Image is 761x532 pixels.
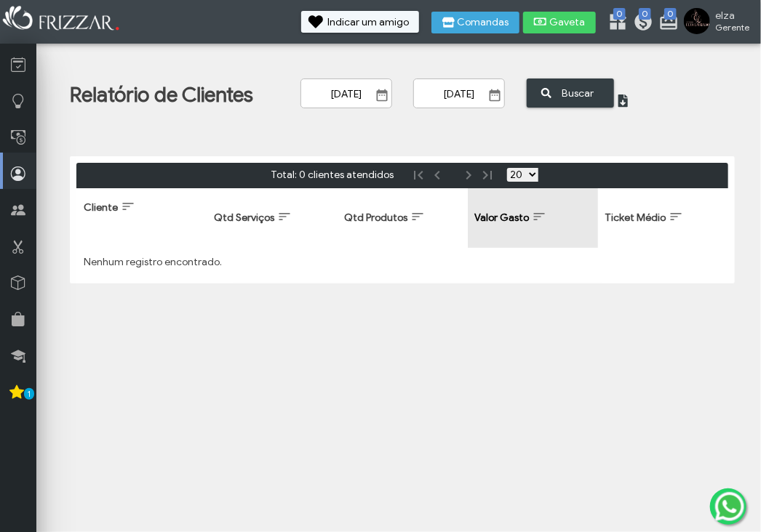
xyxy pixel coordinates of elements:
[605,211,666,224] span: Ticket Médio
[413,78,505,108] input: Data Final
[24,388,34,400] span: 1
[76,188,207,248] th: Cliente: activate to sort column ascending
[712,489,747,524] img: whatsapp.png
[327,17,409,28] span: Indicar um amigo
[76,248,728,277] td: Nenhum registro encontrado.
[715,22,749,33] span: Gerente
[337,188,467,248] th: Qtd Produtos: activate to sort column ascending
[344,211,407,224] span: Qtd Produtos
[664,8,677,20] span: 0
[523,12,596,33] button: Gaveta
[613,8,626,20] span: 0
[458,17,509,28] span: Comandas
[549,17,586,28] span: Gaveta
[633,12,648,35] a: 0
[301,11,419,33] button: Indicar um amigo
[625,84,637,106] span: ui-button
[715,9,749,22] span: elza
[639,8,651,20] span: 0
[553,82,604,105] span: Buscar
[70,82,253,108] h1: Relatório de Clientes
[658,12,673,35] a: 0
[266,167,398,182] span: Total: 0 clientes atendidos
[615,78,648,111] button: ui-button
[76,163,728,188] div: Paginação
[527,78,614,108] button: Buscar
[468,188,598,248] th: Valor Gasto: activate to sort column ascending
[475,211,530,224] span: Valor Gasto
[207,188,337,248] th: Qtd Serviços: activate to sort column ascending
[84,201,118,214] span: Cliente
[598,188,728,248] th: Ticket Médio: activate to sort column ascending
[214,211,274,224] span: Qtd Serviços
[485,88,505,102] button: Show Calendar
[684,8,754,37] a: elza Gerente
[431,12,519,33] button: Comandas
[372,88,392,102] button: Show Calendar
[607,12,622,35] a: 0
[300,78,392,108] input: Data Inicial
